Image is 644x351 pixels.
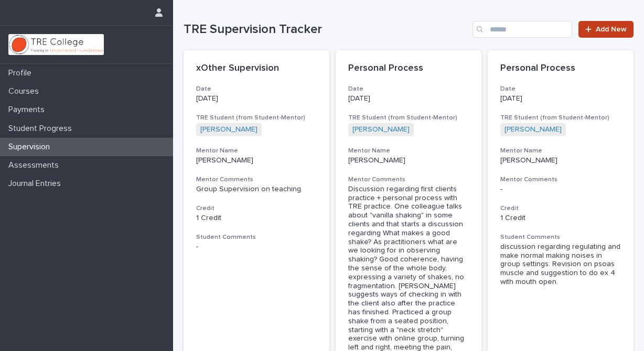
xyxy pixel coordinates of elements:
input: Search [473,21,572,38]
h3: Date [196,85,317,93]
h3: Student Comments [196,233,317,242]
p: 1 Credit [196,214,317,223]
div: Group Supervision on teaching. [196,185,317,194]
div: - [500,185,621,194]
p: Courses [4,86,47,96]
h3: Mentor Comments [500,175,621,184]
h3: Mentor Comments [348,175,469,184]
h3: Mentor Name [348,147,469,155]
h3: Credit [196,204,317,213]
p: [DATE] [500,94,621,103]
a: [PERSON_NAME] [200,125,257,134]
p: Student Progress [4,124,80,134]
p: Payments [4,105,53,115]
p: Supervision [4,142,58,152]
img: L01RLPSrRaOWR30Oqb5K [8,34,104,55]
p: xOther Supervision [196,63,317,74]
h3: TRE Student (from Student-Mentor) [196,114,317,122]
h3: Credit [500,204,621,213]
p: 1 Credit [500,214,621,223]
h3: Date [500,85,621,93]
div: - [196,243,317,251]
h3: TRE Student (from Student-Mentor) [500,114,621,122]
p: Journal Entries [4,179,69,189]
h1: TRE Supervision Tracker [184,22,468,37]
p: Assessments [4,160,67,170]
p: [PERSON_NAME] [196,156,317,165]
span: Add New [596,26,627,33]
a: Add New [578,21,634,38]
h3: Mentor Name [196,147,317,155]
p: Profile [4,68,40,78]
h3: TRE Student (from Student-Mentor) [348,114,469,122]
p: [PERSON_NAME] [500,156,621,165]
p: Personal Process [348,63,469,74]
div: discussion regarding regulating and make normal making noises in group settings. Revision on psoa... [500,243,621,287]
a: [PERSON_NAME] [352,125,410,134]
p: [PERSON_NAME] [348,156,469,165]
h3: Mentor Comments [196,175,317,184]
h3: Mentor Name [500,147,621,155]
p: [DATE] [348,94,469,103]
h3: Student Comments [500,233,621,242]
a: [PERSON_NAME] [505,125,562,134]
p: [DATE] [196,94,317,103]
p: Personal Process [500,63,621,74]
h3: Date [348,85,469,93]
